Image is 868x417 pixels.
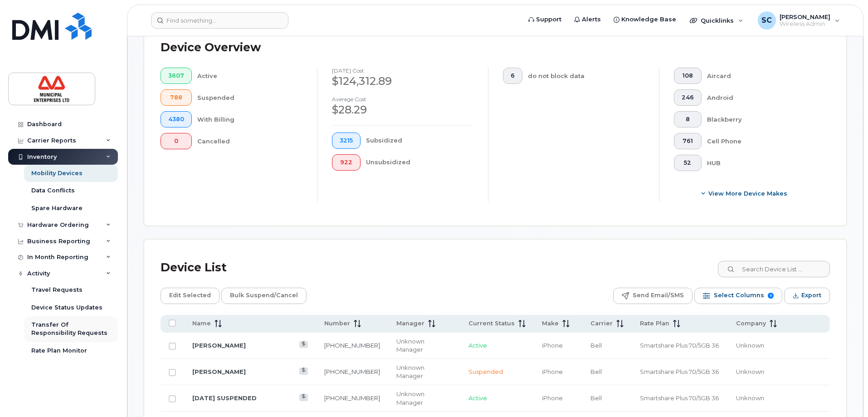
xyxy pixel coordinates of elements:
span: Unknown [736,368,764,375]
div: do not block data [528,68,645,84]
button: 246 [674,89,702,106]
button: 52 [674,155,702,171]
span: Bell [590,342,602,349]
a: [PHONE_NUMBER] [324,368,380,375]
a: Alerts [568,10,607,29]
button: 3215 [332,132,361,149]
div: Saket Chandan [751,11,846,29]
input: Find something... [151,12,288,29]
span: 8 [682,116,694,123]
span: Support [536,15,561,24]
div: Quicklinks [683,11,750,29]
span: Manager [396,319,424,328]
span: Carrier [590,319,613,328]
span: Active [468,342,487,349]
div: $28.29 [332,102,473,118]
span: Number [324,319,350,328]
a: Support [522,10,568,29]
span: 246 [682,94,694,101]
a: [PHONE_NUMBER] [324,342,380,349]
span: 108 [682,72,694,79]
div: $124,312.89 [332,74,473,89]
a: View Last Bill [299,368,308,374]
span: 922 [340,159,353,166]
span: 52 [682,159,694,167]
div: Unsubsidized [366,154,474,171]
button: Edit Selected [161,288,219,304]
button: 8 [674,111,702,128]
span: Select Columns [714,289,764,302]
div: Aircard [707,68,816,84]
a: [PERSON_NAME] [192,368,246,375]
span: 6 [511,72,515,79]
span: iPhone [542,342,563,349]
a: [PHONE_NUMBER] [324,394,380,402]
span: Unknown [736,394,764,402]
span: Bell [590,394,602,402]
button: Bulk Suspend/Cancel [221,288,307,304]
span: 9 [768,293,774,299]
div: Unknown Manager [396,390,452,407]
span: [PERSON_NAME] [780,13,830,20]
h4: [DATE] cost [332,68,473,74]
button: 922 [332,154,361,171]
span: 3607 [168,72,184,79]
a: [PERSON_NAME] [192,342,246,349]
button: 4380 [161,111,192,128]
div: Android [707,89,816,106]
button: 761 [674,133,702,149]
span: Make [542,319,559,328]
span: 0 [168,137,184,145]
span: 4380 [168,116,184,123]
div: Cancelled [197,133,303,149]
span: Quicklinks [701,17,734,24]
span: Knowledge Base [621,15,676,24]
span: Export [801,289,821,302]
a: [DATE] SUSPENDED [192,394,257,402]
span: View More Device Makes [708,189,787,198]
span: Active [468,394,487,402]
span: Edit Selected [169,289,211,302]
button: View More Device Makes [674,186,815,202]
span: Smartshare Plus 70/5GB 36 [640,342,719,349]
button: Send Email/SMS [613,288,692,304]
button: Export [784,288,830,304]
div: Blackberry [707,111,816,128]
a: View Last Bill [299,341,308,348]
button: 108 [674,68,702,84]
span: Rate Plan [640,319,669,328]
div: Device Overview [161,36,261,59]
div: Unknown Manager [396,337,452,354]
span: 788 [168,94,184,101]
span: 761 [682,137,694,145]
span: Name [192,319,211,328]
div: Subsidized [366,132,474,149]
span: Wireless Admin [780,20,830,28]
div: Cell Phone [707,133,816,149]
div: HUB [707,155,816,171]
div: Unknown Manager [396,363,452,380]
span: iPhone [542,368,563,375]
span: Smartshare Plus 70/5GB 36 [640,368,719,375]
input: Search Device List ... [718,261,830,277]
span: Suspended [468,368,503,375]
a: Knowledge Base [607,10,683,29]
span: Smartshare Plus 70/5GB 36 [640,394,719,402]
span: 3215 [340,137,353,144]
span: iPhone [542,394,563,402]
button: 788 [161,89,192,106]
span: Unknown [736,342,764,349]
h4: Average cost [332,96,473,102]
span: Alerts [582,15,601,24]
span: Bell [590,368,602,375]
div: Device List [161,256,227,280]
span: Current Status [468,319,515,328]
span: Send Email/SMS [633,289,684,302]
a: View Last Bill [299,394,308,401]
span: SC [761,15,772,26]
span: Bulk Suspend/Cancel [230,289,298,302]
button: 3607 [161,68,192,84]
button: Select Columns 9 [694,288,782,304]
button: 0 [161,133,192,149]
button: 6 [503,68,522,84]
